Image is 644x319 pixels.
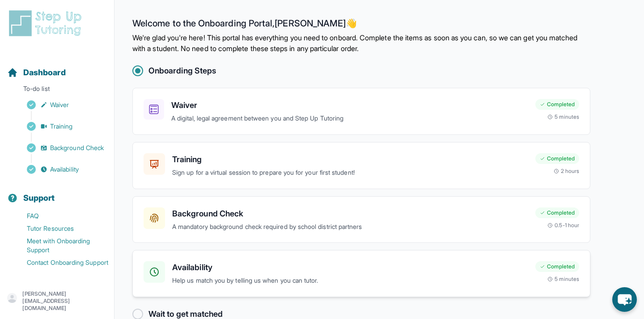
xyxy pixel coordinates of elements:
[7,99,114,111] a: Waiver
[7,222,114,235] a: Tutor Resources
[535,261,579,272] div: Completed
[23,66,66,79] span: Dashboard
[132,196,590,243] a: Background CheckA mandatory background check required by school district partnersCompleted0.5-1 hour
[4,177,110,208] button: Support
[50,143,104,152] span: Background Check
[535,99,579,110] div: Completed
[612,287,637,312] button: chat-button
[547,276,579,283] div: 5 minutes
[172,261,528,274] h3: Availability
[7,120,114,133] a: Training
[7,235,114,256] a: Meet with Onboarding Support
[7,142,114,154] a: Background Check
[132,88,590,135] a: WaiverA digital, legal agreement between you and Step Up TutoringCompleted5 minutes
[171,113,528,124] p: A digital, legal agreement between you and Step Up Tutoring
[4,52,110,82] button: Dashboard
[172,168,528,178] p: Sign up for a virtual session to prepare you for your first student!
[547,113,579,121] div: 5 minutes
[7,9,87,38] img: logo
[7,210,114,222] a: FAQ
[547,222,579,229] div: 0.5-1 hour
[7,290,107,312] button: [PERSON_NAME][EMAIL_ADDRESS][DOMAIN_NAME]
[172,276,528,286] p: Help us match you by telling us when you can tutor.
[132,250,590,297] a: AvailabilityHelp us match you by telling us when you can tutor.Completed5 minutes
[4,84,110,97] p: To-do list
[23,192,55,204] span: Support
[554,168,580,175] div: 2 hours
[171,99,528,112] h3: Waiver
[50,100,69,109] span: Waiver
[132,32,590,54] p: We're glad you're here! This portal has everything you need to onboard. Complete the items as soo...
[132,142,590,189] a: TrainingSign up for a virtual session to prepare you for your first student!Completed2 hours
[22,290,107,312] p: [PERSON_NAME][EMAIL_ADDRESS][DOMAIN_NAME]
[535,153,579,164] div: Completed
[535,207,579,218] div: Completed
[7,66,66,79] a: Dashboard
[172,153,528,166] h3: Training
[172,207,528,220] h3: Background Check
[50,122,73,131] span: Training
[7,163,114,176] a: Availability
[50,165,79,174] span: Availability
[172,222,528,232] p: A mandatory background check required by school district partners
[132,18,590,32] h2: Welcome to the Onboarding Portal, [PERSON_NAME] 👋
[148,65,216,77] h2: Onboarding Steps
[7,256,114,269] a: Contact Onboarding Support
